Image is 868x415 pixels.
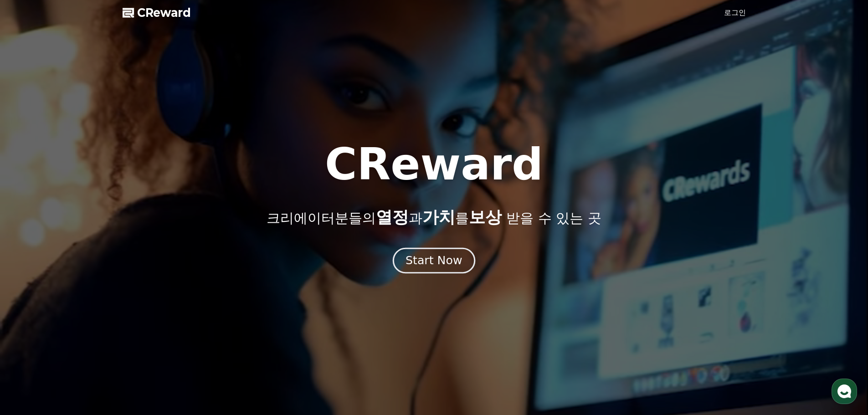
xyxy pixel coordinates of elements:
p: 크리에이터분들의 과 를 받을 수 있는 곳 [267,208,601,226]
button: Start Now [393,247,475,273]
h1: CReward [325,143,543,186]
a: 로그인 [724,7,746,18]
span: CReward [137,5,191,20]
a: 대화 [60,289,118,312]
a: Start Now [395,257,473,266]
span: 보상 [469,208,502,226]
span: 가치 [422,208,455,226]
a: 홈 [3,289,60,312]
span: 대화 [83,303,94,310]
span: 설정 [141,302,152,310]
span: 열정 [376,208,409,226]
a: 설정 [118,289,175,312]
a: CReward [123,5,191,20]
span: 홈 [29,302,34,310]
div: Start Now [406,253,462,268]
